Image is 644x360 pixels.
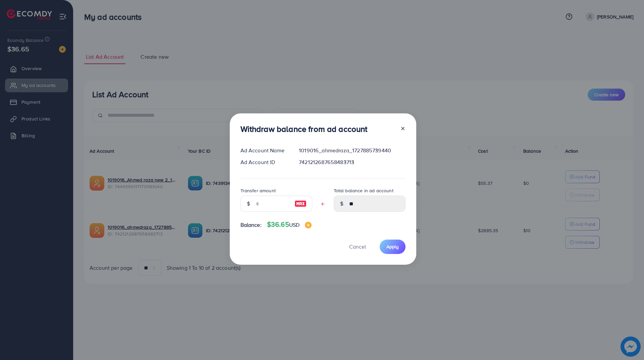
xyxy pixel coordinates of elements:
[334,187,393,194] label: Total balance in ad account
[235,158,294,166] div: Ad Account ID
[240,124,368,134] h3: Withdraw balance from ad account
[267,220,312,229] h4: $36.65
[240,187,276,194] label: Transfer amount
[289,221,300,228] span: USD
[293,158,411,166] div: 7421212687658483713
[349,243,366,250] span: Cancel
[380,240,406,254] button: Apply
[305,222,312,228] img: image
[293,147,411,154] div: 1019016_ahmedraza_1727885739440
[341,240,374,254] button: Cancel
[386,243,399,250] span: Apply
[235,147,294,154] div: Ad Account Name
[294,200,307,208] img: image
[240,221,262,229] span: Balance:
